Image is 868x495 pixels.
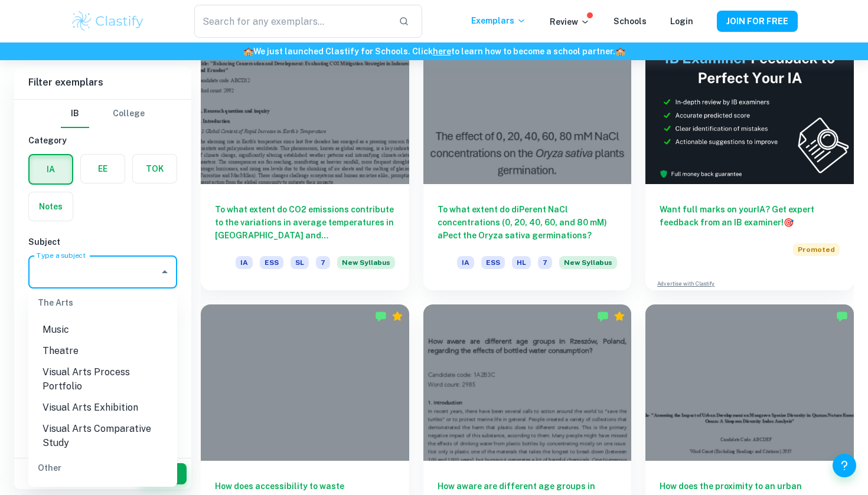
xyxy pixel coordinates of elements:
input: Search for any exemplars... [194,5,389,38]
span: 🏫 [243,47,253,56]
a: Login [670,17,693,26]
h6: Category [28,134,177,147]
span: New Syllabus [337,256,395,269]
span: 🎯 [784,218,794,227]
h6: To what extent do diPerent NaCl concentrations (0, 20, 40, 60, and 80 mM) aPect the Oryza sativa ... [438,203,618,242]
span: SL [291,256,309,269]
h6: Subject [28,235,177,248]
a: To what extent do CO2 emissions contribute to the variations in average temperatures in [GEOGRAPH... [201,28,409,290]
div: Premium [614,310,625,322]
button: Close [156,264,173,280]
h6: We just launched Clastify for Schools. Click to learn how to become a school partner. [2,45,866,58]
h6: To what extent do CO2 emissions contribute to the variations in average temperatures in [GEOGRAPH... [215,203,395,242]
a: Advertise with Clastify [657,280,714,288]
span: 7 [538,256,552,269]
span: 7 [316,256,330,269]
span: 🏫 [615,47,625,56]
span: ESS [481,256,505,269]
img: Marked [375,310,387,322]
img: Marked [597,310,609,322]
div: Other [28,454,177,482]
p: Exemplars [471,14,526,27]
img: Marked [836,310,848,322]
li: Visual Arts Comparative Study [28,418,177,454]
a: Want full marks on yourIA? Get expert feedback from an IB examiner!PromotedAdvertise with Clastify [645,28,854,290]
h6: Filter exemplars [14,66,191,99]
span: New Syllabus [559,256,617,269]
span: IA [457,256,474,269]
li: Visual Arts Process Portfolio [28,362,177,397]
div: The Arts [28,289,177,317]
a: To what extent do diPerent NaCl concentrations (0, 20, 40, 60, and 80 mM) aPect the Oryza sativa ... [423,28,632,290]
a: Schools [614,17,647,26]
button: College [113,100,145,128]
span: IA [236,256,253,269]
div: Premium [391,310,403,322]
span: Promoted [793,243,840,256]
li: Theatre [28,340,177,362]
a: here [433,47,451,56]
p: Review [550,15,590,28]
h6: Want full marks on your IA ? Get expert feedback from an IB examiner! [660,203,840,229]
button: JOIN FOR FREE [717,11,798,32]
button: TOK [133,155,177,183]
div: Starting from the May 2026 session, the ESS IA requirements have changed. We created this exempla... [559,256,617,276]
button: IA [30,155,72,183]
div: Starting from the May 2026 session, the ESS IA requirements have changed. We created this exempla... [337,256,395,276]
li: Music [28,319,177,340]
button: Notes [29,192,73,221]
button: IB [61,100,89,128]
button: EE [81,155,125,183]
button: Help and Feedback [833,454,856,477]
span: ESS [260,256,283,269]
span: HL [512,256,531,269]
img: Thumbnail [645,28,854,184]
label: Type a subject [37,250,86,260]
li: Visual Arts Exhibition [28,397,177,418]
div: Filter type choice [61,100,145,128]
img: Clastify logo [70,9,145,33]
